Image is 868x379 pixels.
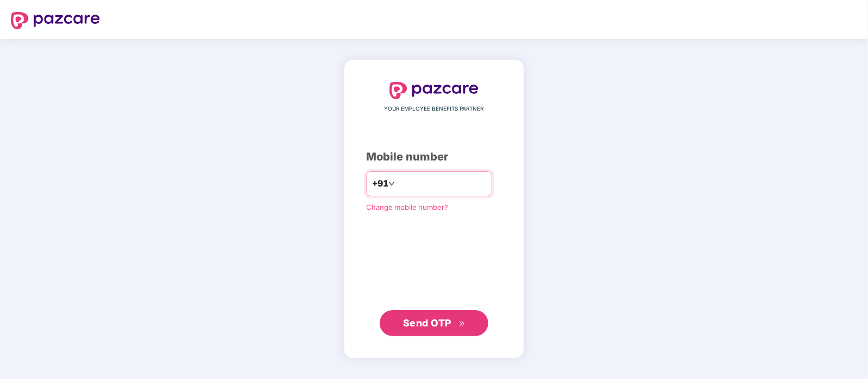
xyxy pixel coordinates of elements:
[385,105,484,113] span: YOUR EMPLOYEE BENEFITS PARTNER
[403,317,451,329] span: Send OTP
[380,310,488,336] button: Send OTPdouble-right
[11,12,100,29] img: logo
[389,82,479,99] img: logo
[372,177,388,190] span: +91
[366,149,502,165] div: Mobile number
[388,181,395,187] span: down
[366,203,448,211] a: Change mobile number?
[458,320,466,327] span: double-right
